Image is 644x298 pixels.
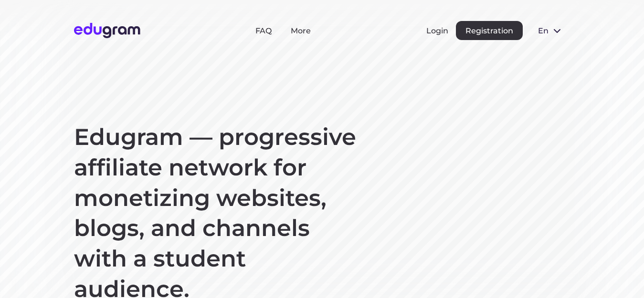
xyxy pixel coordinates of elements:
[426,26,448,35] button: Login
[530,21,570,40] button: en
[255,26,272,35] a: FAQ
[291,26,311,35] a: More
[538,26,548,35] span: en
[456,21,523,40] button: Registration
[74,23,140,38] img: Edugram Logo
